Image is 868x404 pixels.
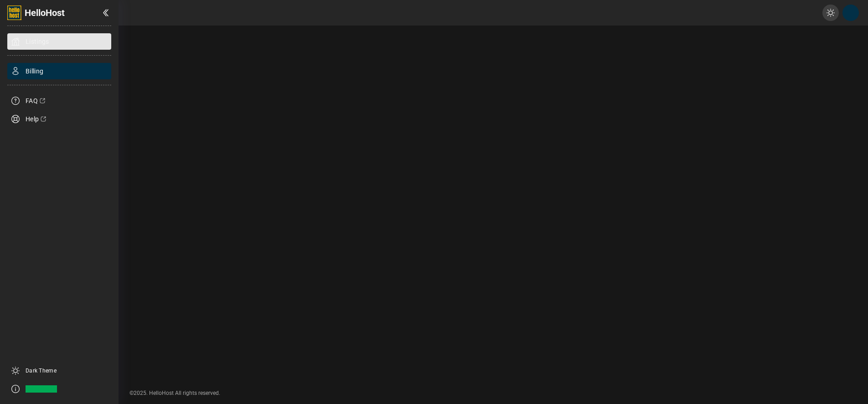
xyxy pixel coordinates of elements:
[26,367,57,374] a: Dark Theme
[26,382,57,396] span: v0.7.1-11
[119,389,868,404] div: ©2025. HelloHost All rights reserved.
[26,114,39,124] span: Help
[7,5,22,20] img: logo-full.png
[7,5,65,20] a: HelloHost
[26,96,38,105] span: FAQ
[7,111,111,127] a: Help
[26,37,49,46] span: Listings
[26,67,43,76] span: Billing
[7,93,111,109] a: FAQ
[25,6,65,19] span: HelloHost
